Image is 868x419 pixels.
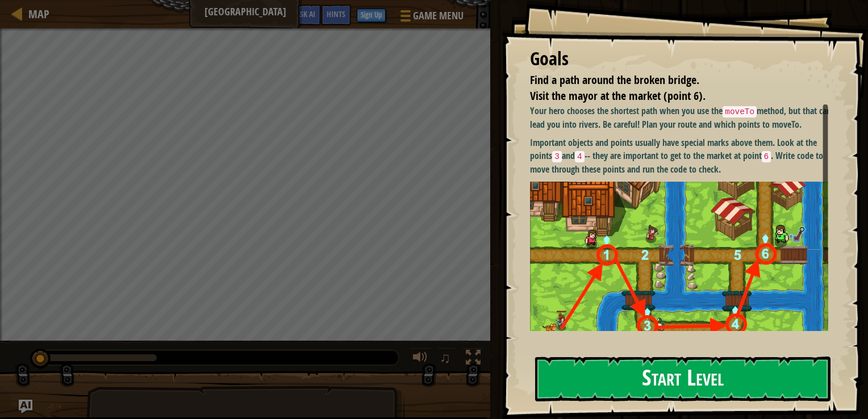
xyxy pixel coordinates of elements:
p: Important objects and points usually have special marks above them. Look at the points and -- the... [530,136,837,175]
span: Hints [327,9,345,19]
div: Goals [530,46,828,72]
span: Visit the mayor at the market (point 6). [530,88,706,103]
li: Find a path around the broken bridge. [516,72,825,89]
img: Bbb [530,182,837,372]
span: Find a path around the broken bridge. [530,72,699,87]
button: Toggle fullscreen [462,347,485,371]
button: Start Level [535,357,831,401]
button: Game Menu [391,5,470,31]
p: Your hero chooses the shortest path when you use the method, but that can lead you into rivers. B... [530,104,837,131]
code: 3 [552,151,562,162]
button: ♫ [437,347,457,371]
button: Ask AI [290,5,321,26]
li: Visit the mayor at the market (point 6). [516,88,825,104]
span: Map [28,6,49,22]
span: ♫ [440,349,451,366]
a: Map [23,6,49,22]
code: moveTo [723,106,757,118]
button: Adjust volume [409,347,432,371]
code: 6 [762,151,771,162]
button: Sign Up [357,9,386,22]
span: Ask AI [296,9,315,19]
span: Game Menu [413,9,464,23]
button: Ask AI [19,400,32,413]
code: 4 [575,151,585,162]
